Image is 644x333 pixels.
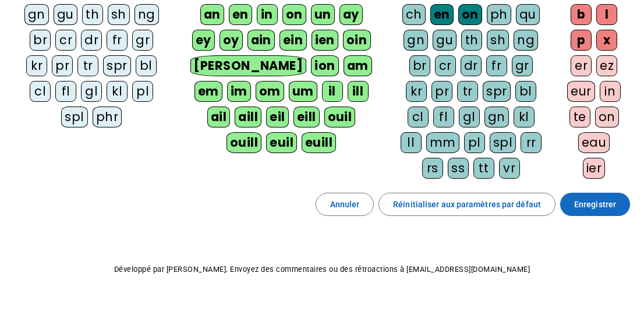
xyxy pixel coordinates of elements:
[316,193,374,216] button: Annuler
[595,107,619,127] div: on
[81,30,102,51] div: dr
[473,158,494,179] div: tt
[220,30,243,51] div: oy
[401,132,422,153] div: ll
[484,107,509,127] div: gn
[596,4,617,25] div: l
[227,132,261,153] div: ouill
[458,4,482,25] div: on
[515,81,536,102] div: bl
[514,107,535,127] div: kl
[229,4,252,25] div: en
[512,55,533,76] div: gr
[61,107,88,127] div: spl
[227,81,251,102] div: im
[499,158,520,179] div: vr
[583,158,606,179] div: ier
[487,30,509,51] div: sh
[348,81,369,102] div: ill
[521,132,542,153] div: rr
[330,197,360,211] span: Annuler
[24,4,49,25] div: gn
[103,55,131,76] div: spr
[571,30,592,51] div: p
[30,81,51,102] div: cl
[30,30,51,51] div: br
[82,4,103,25] div: th
[207,107,231,127] div: ail
[311,55,339,76] div: ion
[235,107,261,127] div: aill
[406,81,427,102] div: kr
[569,107,590,127] div: te
[200,4,224,25] div: an
[344,55,372,76] div: am
[54,4,77,25] div: gu
[107,30,128,51] div: fr
[464,132,485,153] div: pl
[596,55,617,76] div: ez
[408,107,429,127] div: cl
[461,55,482,76] div: dr
[487,4,511,25] div: ph
[393,197,541,211] span: Réinitialiser aux paramètres par défaut
[190,55,306,76] div: [PERSON_NAME]
[247,30,275,51] div: ain
[435,55,456,76] div: cr
[433,30,457,51] div: gu
[26,55,47,76] div: kr
[560,193,630,216] button: Enregistrer
[322,81,343,102] div: il
[433,107,454,127] div: fl
[9,263,635,277] p: Développé par [PERSON_NAME]. Envoyez des commentaires ou des rétroactions à [EMAIL_ADDRESS][DOMAI...
[324,107,356,127] div: ouil
[107,81,128,102] div: kl
[516,4,540,25] div: qu
[312,30,339,51] div: ien
[600,81,621,102] div: in
[266,132,297,153] div: euil
[483,81,511,102] div: spr
[135,4,159,25] div: ng
[404,30,428,51] div: gn
[571,55,592,76] div: er
[52,55,73,76] div: pr
[339,4,363,25] div: ay
[409,55,430,76] div: br
[293,107,320,127] div: eill
[378,193,555,216] button: Réinitialiser aux paramètres par défaut
[457,81,478,102] div: tr
[426,132,459,153] div: mm
[279,30,307,51] div: ein
[81,81,102,102] div: gl
[402,4,426,25] div: ch
[430,4,454,25] div: en
[266,107,289,127] div: eil
[459,107,480,127] div: gl
[55,81,76,102] div: fl
[132,30,153,51] div: gr
[93,107,122,127] div: phr
[571,4,592,25] div: b
[194,81,222,102] div: em
[55,30,76,51] div: cr
[596,30,617,51] div: x
[574,197,616,211] span: Enregistrer
[567,81,595,102] div: eur
[136,55,157,76] div: bl
[422,158,443,179] div: rs
[257,4,278,25] div: in
[132,81,153,102] div: pl
[256,81,284,102] div: om
[192,30,215,51] div: ey
[108,4,130,25] div: sh
[302,132,336,153] div: euill
[282,4,306,25] div: on
[289,81,317,102] div: um
[343,30,371,51] div: oin
[431,81,452,102] div: pr
[461,30,482,51] div: th
[578,132,610,153] div: eau
[77,55,98,76] div: tr
[486,55,507,76] div: fr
